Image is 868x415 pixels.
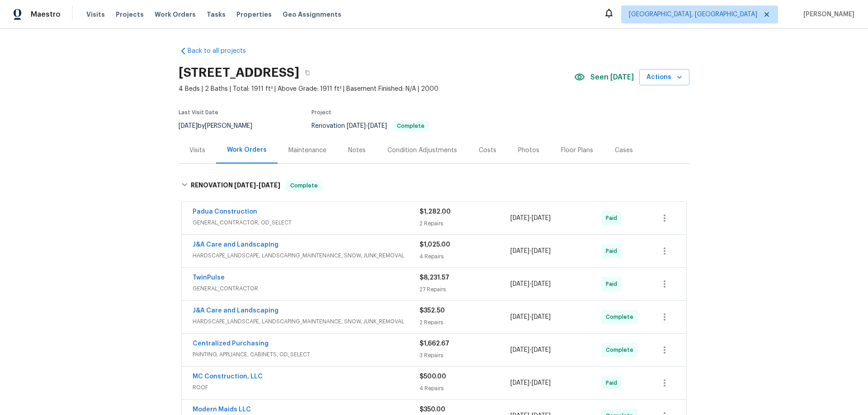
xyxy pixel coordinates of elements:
[561,146,593,155] div: Floor Plans
[31,10,61,19] span: Maestro
[606,378,621,387] span: Paid
[510,248,529,254] span: [DATE]
[510,380,529,386] span: [DATE]
[193,284,420,293] span: GENERAL_CONTRACTOR
[532,347,551,353] span: [DATE]
[615,146,633,155] div: Cases
[420,384,510,393] div: 4 Repairs
[532,380,551,386] span: [DATE]
[191,180,280,191] h6: RENOVATION
[606,280,621,289] span: Paid
[646,72,682,83] span: Actions
[532,215,551,221] span: [DATE]
[193,251,420,260] span: HARDSCAPE_LANDSCAPE, LANDSCAPING_MAINTENANCE, SNOW, JUNK_REMOVAL
[518,146,539,155] div: Photos
[420,318,510,327] div: 2 Repairs
[179,68,299,77] h2: [STREET_ADDRESS]
[288,146,326,155] div: Maintenance
[311,123,429,129] span: Renovation
[479,146,496,155] div: Costs
[532,314,551,320] span: [DATE]
[193,242,278,248] a: J&A Care and Landscaping
[179,110,218,115] span: Last Visit Date
[420,373,446,380] span: $500.00
[510,347,529,353] span: [DATE]
[606,214,621,223] span: Paid
[639,69,689,86] button: Actions
[347,123,387,129] span: -
[510,378,551,387] span: -
[393,123,428,129] span: Complete
[420,406,445,413] span: $350.00
[510,215,529,221] span: [DATE]
[510,214,551,223] span: -
[420,285,510,294] div: 27 Repairs
[347,123,366,129] span: [DATE]
[532,248,551,254] span: [DATE]
[387,146,457,155] div: Condition Adjustments
[420,219,510,228] div: 2 Repairs
[510,247,551,256] span: -
[590,73,634,82] span: Seen [DATE]
[420,209,451,215] span: $1,282.00
[234,182,280,188] span: -
[116,10,144,19] span: Projects
[179,123,198,129] span: [DATE]
[179,47,265,56] a: Back to all projects
[234,182,256,188] span: [DATE]
[629,10,757,19] span: [GEOGRAPHIC_DATA], [GEOGRAPHIC_DATA]
[299,65,316,81] button: Copy Address
[420,351,510,360] div: 3 Repairs
[193,317,420,326] span: HARDSCAPE_LANDSCAPE, LANDSCAPING_MAINTENANCE, SNOW, JUNK_REMOVAL
[287,181,321,190] span: Complete
[420,242,450,248] span: $1,025.00
[420,308,445,314] span: $352.50
[179,121,263,131] div: by [PERSON_NAME]
[193,275,225,281] a: TwinPulse
[420,252,510,261] div: 4 Repairs
[193,350,420,359] span: PAINTING, APPLIANCE, CABINETS, OD_SELECT
[606,345,637,354] span: Complete
[510,345,551,354] span: -
[420,275,449,281] span: $8,231.57
[193,373,263,380] a: MC Construction, LLC
[86,10,105,19] span: Visits
[179,171,689,200] div: RENOVATION [DATE]-[DATE]Complete
[193,383,420,392] span: ROOF
[311,110,331,115] span: Project
[155,10,196,19] span: Work Orders
[259,182,280,188] span: [DATE]
[189,146,205,155] div: Visits
[193,308,278,314] a: J&A Care and Landscaping
[193,340,269,347] a: Centralized Purchasing
[227,145,267,154] div: Work Orders
[348,146,366,155] div: Notes
[207,11,226,18] span: Tasks
[236,10,272,19] span: Properties
[510,281,529,287] span: [DATE]
[606,312,637,322] span: Complete
[510,314,529,320] span: [DATE]
[420,340,449,347] span: $1,662.67
[510,280,551,289] span: -
[283,10,341,19] span: Geo Assignments
[193,406,251,413] a: Modern Maids LLC
[179,84,574,93] span: 4 Beds | 2 Baths | Total: 1911 ft² | Above Grade: 1911 ft² | Basement Finished: N/A | 2000
[368,123,387,129] span: [DATE]
[606,247,621,256] span: Paid
[193,209,257,215] a: Padua Construction
[800,10,854,19] span: [PERSON_NAME]
[510,312,551,322] span: -
[193,218,420,227] span: GENERAL_CONTRACTOR, OD_SELECT
[532,281,551,287] span: [DATE]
